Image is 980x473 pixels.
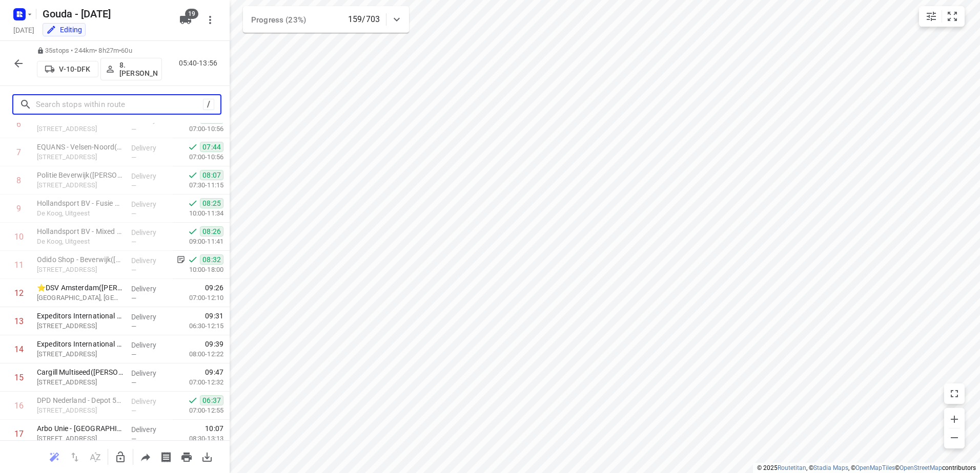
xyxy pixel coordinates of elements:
[37,293,123,303] p: [GEOGRAPHIC_DATA], [GEOGRAPHIC_DATA]
[14,429,24,439] div: 17
[37,405,123,416] p: Hybrideweg 101, Vijfhuizen
[131,182,136,189] span: —
[173,293,223,303] p: 07:00-12:10
[173,208,223,219] p: 10:00-11:34
[200,142,223,152] span: 07:44
[131,379,136,386] span: —
[200,254,223,265] span: 08:32
[175,10,196,30] button: 19
[37,339,123,349] p: Expeditors International B.V. - Amsterdam - Conakryweg(Eryk Salata )
[121,47,132,54] span: 60u
[900,464,942,471] a: OpenStreetMap
[131,424,169,435] p: Delivery
[131,340,169,350] p: Delivery
[348,13,380,26] p: 159/703
[131,171,169,181] p: Delivery
[37,152,123,162] p: Wenckenbachstraat 1, Velsen-noord
[173,434,223,444] p: 08:30-13:13
[37,170,123,180] p: Politie Beverwijk(Kim Adelaar / Jessica Hollander)
[942,6,963,27] button: Fit zoom
[131,125,136,133] span: —
[38,6,171,22] h5: Rename
[205,283,223,293] span: 09:26
[37,367,123,377] p: Cargill Multiseed(Jeroen van den Helder)
[37,321,123,331] p: Kaapstadweg 38E, Amsterdam
[37,180,123,190] p: Laan der Nederlanden 102, Beverwijk
[119,61,157,77] p: 8. [PERSON_NAME]
[205,423,223,434] span: 10:07
[188,254,198,265] svg: Done
[85,451,106,461] span: Sort by time window
[59,65,90,73] p: V-10-DFK
[188,198,198,208] svg: Done
[813,464,848,471] a: Stadia Maps
[205,311,223,321] span: 09:31
[188,142,198,152] svg: Done
[188,395,198,405] svg: Done
[14,345,24,354] div: 14
[179,58,221,69] p: 05:40-13:56
[110,447,131,467] button: Unlock route
[205,339,223,349] span: 09:39
[37,434,123,444] p: Diakenhuisweg 25, Haarlem
[131,266,136,274] span: —
[46,25,82,35] div: You are currently in edit mode.
[16,204,21,213] div: 9
[197,451,217,461] span: Download route
[131,435,136,443] span: —
[9,24,38,36] h5: Project date
[156,451,176,461] span: Print shipping labels
[200,10,220,30] button: More
[173,321,223,331] p: 06:30-12:15
[131,396,169,406] p: Delivery
[131,210,136,218] span: —
[131,351,136,358] span: —
[173,124,223,134] p: 07:00-10:56
[188,170,198,180] svg: Done
[37,46,162,56] p: 35 stops • 244km • 8h27m
[173,377,223,388] p: 07:00-12:32
[131,143,169,153] p: Delivery
[131,238,136,246] span: —
[173,349,223,359] p: 08:00-12:22
[14,260,24,270] div: 11
[37,208,123,219] p: De Koog, Uitgeest
[16,147,21,157] div: 7
[173,405,223,416] p: 07:00-12:55
[131,312,169,322] p: Delivery
[203,99,214,110] div: /
[14,232,24,242] div: 10
[188,226,198,236] svg: Done
[919,6,965,27] div: small contained button group
[36,97,203,113] input: Search stops within route
[16,119,21,129] div: 6
[778,464,806,471] a: Routetitan
[100,58,162,80] button: 8. [PERSON_NAME]
[131,154,136,161] span: —
[176,451,197,461] span: Print route
[855,464,895,471] a: OpenMapTiles
[119,47,121,54] span: •
[200,395,223,405] span: 06:37
[16,176,21,185] div: 8
[173,236,223,247] p: 09:00-11:41
[37,236,123,247] p: De Koog, Uitgeest
[135,451,156,461] span: Share route
[185,9,198,19] span: 19
[14,316,24,326] div: 13
[131,322,136,330] span: —
[131,368,169,378] p: Delivery
[131,294,136,302] span: —
[243,6,409,33] div: Progress (23%)159/703
[14,401,24,411] div: 16
[131,227,169,238] p: Delivery
[37,254,123,265] p: Odido Shop - Beverwijk(Guus Timmersmans)
[131,199,169,209] p: Delivery
[921,6,942,27] button: Map settings
[14,288,24,298] div: 12
[757,464,976,471] li: © 2025 , © , © © contributors
[37,377,123,388] p: [STREET_ADDRESS]
[173,152,223,162] p: 07:00-10:56
[37,349,123,359] p: [STREET_ADDRESS]
[251,15,306,25] span: Progress (23%)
